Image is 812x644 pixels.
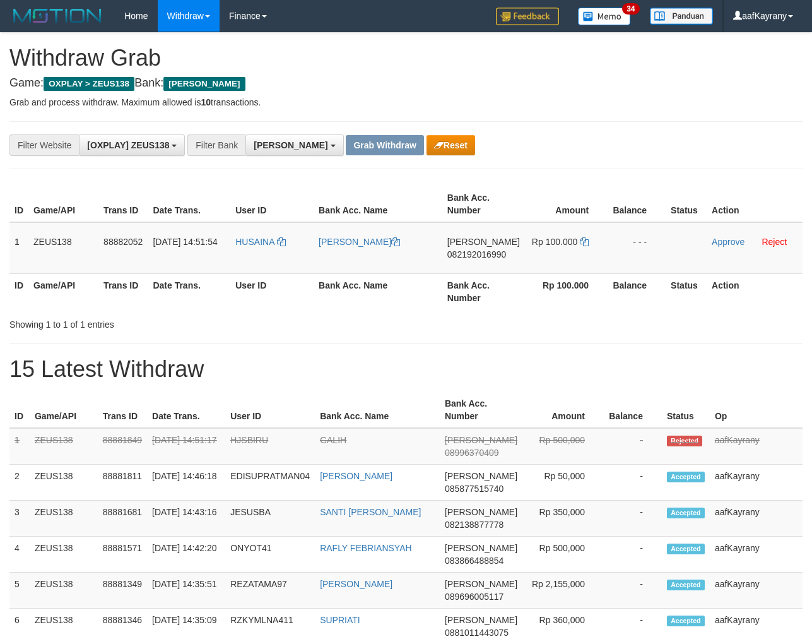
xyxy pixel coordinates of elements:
th: Game/API [28,273,98,309]
th: Bank Acc. Name [314,186,442,222]
td: aafKayrany [710,501,803,537]
img: Feedback.jpg [496,8,559,25]
th: Trans ID [98,392,147,428]
th: Bank Acc. Name [314,273,442,309]
span: [OXPLAY] ZEUS138 [87,140,169,150]
td: ZEUS138 [28,222,98,274]
p: Grab and process withdraw. Maximum allowed is transactions. [9,96,803,109]
span: Copy 082192016990 to clipboard [447,249,506,259]
span: [PERSON_NAME] [163,77,245,91]
td: Rp 500,000 [522,537,604,573]
td: ZEUS138 [30,428,98,465]
td: 88881571 [98,537,147,573]
button: [PERSON_NAME] [245,134,343,156]
th: Bank Acc. Number [442,273,525,309]
td: 88881349 [98,573,147,609]
span: [PERSON_NAME] [445,579,517,589]
a: Approve [712,237,744,247]
button: Reset [427,135,475,155]
td: JESUSBA [225,501,315,537]
h1: 15 Latest Withdraw [9,357,803,382]
a: [PERSON_NAME] [319,237,400,247]
div: Filter Bank [187,134,245,156]
span: Rp 100.000 [532,237,577,247]
td: [DATE] 14:43:16 [147,501,225,537]
th: User ID [230,273,314,309]
strong: 10 [201,97,211,107]
a: [PERSON_NAME] [320,471,392,481]
th: User ID [225,392,315,428]
td: 1 [9,222,28,274]
span: OXPLAY > ZEUS138 [44,77,134,91]
td: ZEUS138 [30,501,98,537]
span: Accepted [667,580,705,590]
span: Rejected [667,436,702,446]
th: ID [9,392,30,428]
td: ZEUS138 [30,465,98,501]
th: Date Trans. [148,186,230,222]
td: - [604,501,662,537]
img: Button%20Memo.svg [578,8,631,25]
td: Rp 500,000 [522,428,604,465]
th: ID [9,186,28,222]
th: User ID [230,186,314,222]
span: Accepted [667,508,705,518]
th: Action [707,186,803,222]
span: Copy 0881011443075 to clipboard [445,628,509,638]
th: Game/API [30,392,98,428]
th: Balance [608,186,666,222]
span: [PERSON_NAME] [447,237,520,247]
td: - [604,428,662,465]
td: 3 [9,501,30,537]
img: panduan.png [650,8,713,25]
span: [PERSON_NAME] [445,507,517,517]
td: 88881811 [98,465,147,501]
a: Copy 100000 to clipboard [580,237,589,247]
th: Trans ID [98,186,148,222]
th: Bank Acc. Number [442,186,525,222]
td: 5 [9,573,30,609]
span: HUSAINA [235,237,274,247]
img: MOTION_logo.png [9,6,105,25]
a: SANTI [PERSON_NAME] [320,507,421,517]
td: ZEUS138 [30,537,98,573]
span: Copy 089696005117 to clipboard [445,592,503,602]
td: 88881849 [98,428,147,465]
th: Status [662,392,710,428]
th: ID [9,273,28,309]
td: ONYOT41 [225,537,315,573]
td: [DATE] 14:42:20 [147,537,225,573]
span: [PERSON_NAME] [445,471,517,481]
td: aafKayrany [710,428,803,465]
th: Bank Acc. Number [440,392,522,428]
th: Action [707,273,803,309]
span: 88882052 [103,237,143,247]
td: Rp 50,000 [522,465,604,501]
td: [DATE] 14:51:17 [147,428,225,465]
a: [PERSON_NAME] [320,579,392,589]
th: Amount [525,186,608,222]
td: aafKayrany [710,465,803,501]
a: RAFLY FEBRIANSYAH [320,543,411,553]
span: Copy 082138877778 to clipboard [445,520,503,530]
td: EDISUPRATMAN04 [225,465,315,501]
td: REZATAMA97 [225,573,315,609]
span: [PERSON_NAME] [445,543,517,553]
button: [OXPLAY] ZEUS138 [79,134,185,156]
td: 88881681 [98,501,147,537]
td: ZEUS138 [30,573,98,609]
h4: Game: Bank: [9,77,803,90]
th: Date Trans. [147,392,225,428]
span: Accepted [667,616,705,626]
th: Status [666,186,707,222]
td: 1 [9,428,30,465]
span: [DATE] 14:51:54 [153,237,217,247]
th: Balance [604,392,662,428]
th: Status [666,273,707,309]
span: Copy 08996370409 to clipboard [445,448,499,458]
div: Filter Website [9,134,79,156]
th: Game/API [28,186,98,222]
span: Accepted [667,472,705,482]
td: [DATE] 14:46:18 [147,465,225,501]
td: - [604,537,662,573]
